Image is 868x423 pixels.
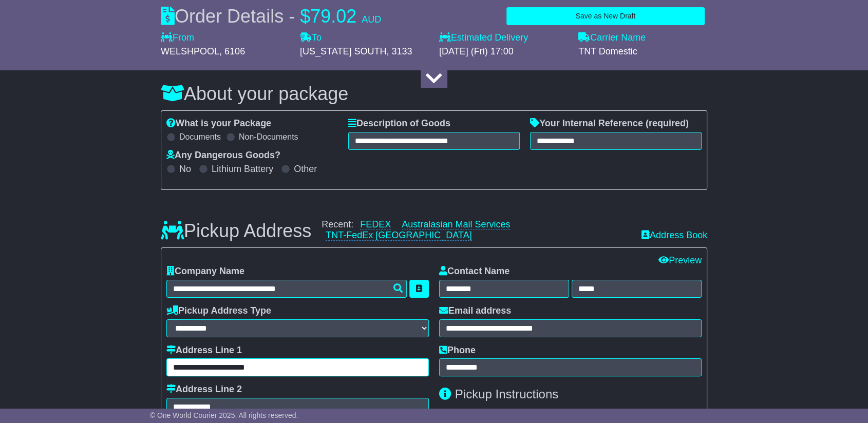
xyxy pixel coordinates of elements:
a: Australasian Mail Services [402,219,510,230]
span: [US_STATE] SOUTH [300,46,386,56]
a: Preview [658,255,702,265]
label: Contact Name [439,266,510,277]
span: AUD [362,14,381,25]
label: Phone [439,345,476,356]
label: Non-Documents [239,132,298,142]
label: Any Dangerous Goods? [166,150,280,161]
span: 79.02 [310,6,356,27]
h3: About your package [161,84,707,104]
label: Estimated Delivery [439,32,568,44]
a: Address Book [641,230,707,241]
div: TNT Domestic [578,46,707,57]
label: Address Line 1 [166,345,242,356]
label: Documents [179,132,221,142]
label: Description of Goods [348,118,450,129]
label: Pickup Address Type [166,305,271,317]
div: [DATE] (Fri) 17:00 [439,46,568,57]
label: Your Internal Reference (required) [530,118,689,129]
span: $ [300,6,310,27]
label: Other [294,164,317,175]
div: Recent: [322,219,631,241]
label: Company Name [166,266,244,277]
h3: Pickup Address [161,221,311,241]
label: Carrier Name [578,32,646,44]
span: , 3133 [386,46,412,56]
button: Save as New Draft [506,7,705,25]
label: From [161,32,194,44]
span: , 6106 [219,46,245,56]
a: FEDEX [360,219,391,230]
label: To [300,32,322,44]
label: Email address [439,305,511,317]
a: TNT-FedEx [GEOGRAPHIC_DATA] [326,230,471,241]
label: Address Line 2 [166,384,242,395]
label: What is your Package [166,118,271,129]
span: © One World Courier 2025. All rights reserved. [150,411,298,419]
label: Lithium Battery [212,164,273,175]
span: Pickup Instructions [455,387,558,401]
div: Order Details - [161,5,381,27]
label: No [179,164,191,175]
span: WELSHPOOL [161,46,219,56]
